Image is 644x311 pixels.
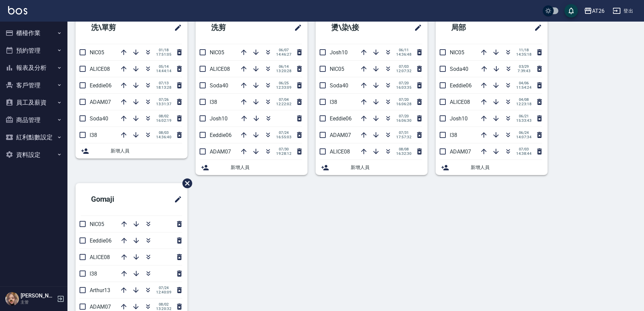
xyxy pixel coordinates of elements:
span: 07/03 [396,64,411,69]
button: 紅利點數設定 [3,129,65,146]
span: Eeddie06 [330,115,352,122]
span: ADAM07 [450,148,471,155]
span: 14:35:18 [516,52,531,57]
span: 12:07:32 [396,69,411,73]
button: 櫃檯作業 [3,24,65,42]
div: 新增人員 [436,160,548,175]
span: 12:33:09 [276,85,291,90]
span: 13:20:28 [276,69,291,73]
span: ALICE08 [90,254,110,260]
span: 07/24 [156,286,171,290]
span: 7:39:43 [517,69,531,73]
span: 16:02:19 [156,118,171,123]
span: ALICE08 [450,99,470,105]
h2: 洗\單剪 [81,16,148,40]
span: 16:03:35 [396,85,411,90]
span: l38 [210,99,217,105]
button: 預約管理 [3,42,65,59]
span: 16:06:30 [396,118,411,123]
button: AT26 [581,4,607,18]
span: 08/02 [156,302,171,307]
span: 17:57:32 [396,135,411,139]
span: 06/25 [276,81,291,85]
span: 08/08 [396,147,411,151]
span: 12:23:18 [516,102,531,106]
span: 08/02 [156,114,171,118]
span: 07/20 [396,97,411,102]
span: Josh10 [450,115,468,122]
span: Soda40 [90,115,108,122]
span: 11/18 [516,48,531,52]
span: 16:06:28 [396,102,411,106]
span: 13:31:37 [156,102,171,106]
span: l38 [330,99,337,105]
div: 新增人員 [196,160,308,175]
span: ADAM07 [210,148,231,155]
span: 07/30 [276,147,291,151]
span: ALICE08 [210,66,230,72]
span: 14:46:27 [276,52,291,57]
button: 員工及薪資 [3,94,65,111]
button: 客戶管理 [3,77,65,94]
span: 06/11 [396,48,411,52]
span: Soda40 [330,82,348,89]
button: 登出 [610,5,636,17]
span: NIC05 [90,49,104,56]
h5: [PERSON_NAME] [21,292,55,299]
span: 07/20 [396,81,411,85]
span: Eeddie06 [90,237,112,244]
span: ALICE08 [90,66,110,72]
span: 07/04 [276,97,291,102]
img: Logo [8,6,27,15]
span: 04/08 [516,97,531,102]
span: l38 [90,271,97,277]
span: 修改班表的標題 [290,20,302,36]
span: NIC05 [450,49,464,56]
span: 新增人員 [351,164,422,171]
span: l38 [450,132,457,138]
span: Soda40 [210,82,228,89]
div: 新增人員 [76,143,187,159]
span: 修改班表的標題 [530,20,542,36]
span: ALICE08 [330,148,350,155]
button: 商品管理 [3,111,65,129]
span: 14:36:40 [156,135,171,139]
h2: Gomaji [81,187,147,211]
button: 報表及分析 [3,59,65,77]
span: 14:36:48 [396,52,411,57]
div: 新增人員 [316,160,428,175]
span: Josh10 [210,115,228,122]
span: 16:55:03 [276,135,291,139]
span: Josh10 [330,49,348,56]
span: Soda40 [450,66,468,72]
span: 19:28:12 [276,151,291,156]
span: Eeddie06 [210,132,232,138]
span: 修改班表的標題 [170,20,182,36]
span: 07/20 [396,114,411,118]
span: 16:32:30 [396,151,411,156]
span: 08/03 [156,131,171,135]
img: Person [5,292,19,306]
span: 07/24 [276,131,291,135]
span: 12:22:02 [276,102,291,106]
span: 新增人員 [471,164,542,171]
h2: 局部 [441,16,503,40]
h2: 燙\染\接 [321,16,389,40]
span: ADAM07 [330,132,351,138]
span: 06/14 [276,64,291,69]
button: save [564,4,578,18]
span: 新增人員 [231,164,302,171]
span: 13:20:32 [156,307,171,311]
h2: 洗剪 [201,16,263,40]
span: ADAM07 [90,99,111,105]
span: 06/07 [276,48,291,52]
p: 主管 [21,299,55,305]
span: 14:07:34 [516,135,531,139]
span: 修改班表的標題 [410,20,422,36]
span: NIC05 [90,221,104,227]
span: 15:33:43 [516,118,531,123]
span: 14:44:14 [156,69,171,73]
span: Eeddie06 [90,82,112,89]
span: 01/18 [156,48,171,52]
span: 17:51:05 [156,52,171,57]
